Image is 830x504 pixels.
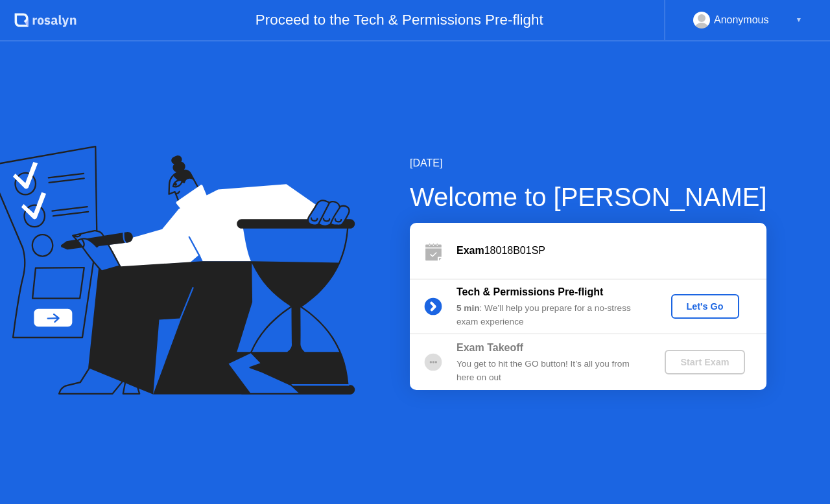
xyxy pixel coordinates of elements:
[456,358,643,384] div: You get to hit the GO button! It’s all you from here on out
[456,245,484,256] b: Exam
[410,155,767,171] div: [DATE]
[456,302,643,328] div: : We’ll help you prepare for a no-stress exam experience
[671,294,739,319] button: Let's Go
[670,357,739,367] div: Start Exam
[676,301,734,312] div: Let's Go
[410,178,767,216] div: Welcome to [PERSON_NAME]
[456,303,480,313] b: 5 min
[456,243,766,258] div: 18018B01SP
[796,12,802,29] div: ▼
[665,350,744,374] button: Start Exam
[714,12,769,29] div: Anonymous
[456,342,523,353] b: Exam Takeoff
[456,286,603,297] b: Tech & Permissions Pre-flight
